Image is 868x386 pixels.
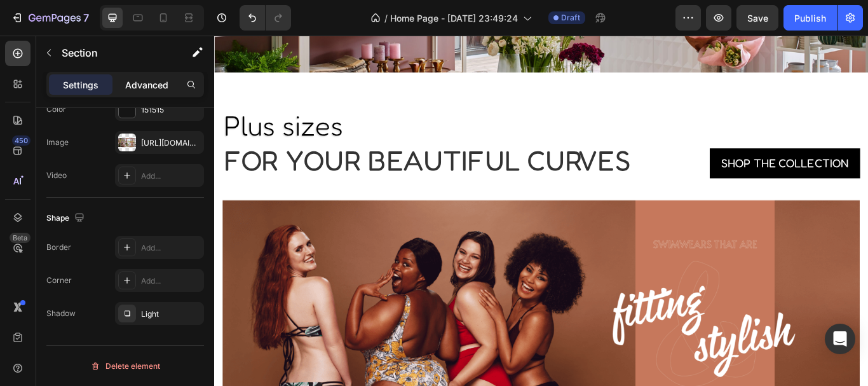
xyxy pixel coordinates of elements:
div: [URL][DOMAIN_NAME] [141,137,201,149]
button: 7 [5,5,95,31]
span: / [384,11,388,25]
div: Shop the collection [591,139,740,160]
p: 7 [83,10,89,25]
div: Publish [794,11,826,25]
div: 450 [12,135,31,146]
div: Add... [141,170,201,182]
div: Color [46,104,66,115]
button: Publish [783,5,837,31]
div: Shadow [46,308,76,319]
span: Save [747,13,768,24]
div: Open Intercom Messenger [825,324,855,354]
p: Section [62,45,166,60]
div: Light [141,308,201,320]
div: Add... [141,275,201,287]
div: Image [46,137,69,148]
iframe: Design area [214,36,868,386]
div: Corner [46,275,72,286]
div: 151515 [141,104,201,116]
span: Home Page - [DATE] 23:49:24 [390,11,518,25]
a: Shop the collection [578,132,753,167]
button: Save [736,5,778,31]
div: Delete element [90,359,160,374]
p: Settings [63,78,98,92]
div: Border [46,242,71,253]
button: Delete element [46,356,204,376]
p: Advanced [125,78,168,92]
div: Add... [141,242,201,254]
span: Draft [561,12,580,24]
div: Video [46,170,67,181]
div: Undo/Redo [240,5,291,31]
div: Shape [46,210,87,227]
div: Beta [10,233,31,243]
